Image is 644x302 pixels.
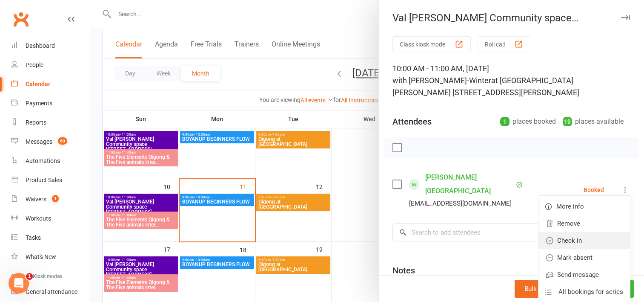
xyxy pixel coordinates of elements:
a: Check in [538,232,630,249]
div: Booked [584,187,604,193]
div: [EMAIL_ADDRESS][DOMAIN_NAME] [409,198,512,209]
div: Waivers [26,196,46,203]
div: Notes [392,264,415,276]
div: Product Sales [26,177,62,183]
a: Workouts [11,209,90,228]
span: All bookings for series [558,287,623,297]
div: Val [PERSON_NAME] Community space [STREET_ADDRESS][PERSON_NAME] ... [379,12,644,24]
a: Clubworx [10,9,31,30]
div: places booked [500,116,556,128]
a: Dashboard [11,36,90,55]
div: Dashboard [26,42,55,49]
div: Reports [26,119,46,126]
div: People [26,61,43,68]
a: Calendar [11,75,90,94]
a: Product Sales [11,171,90,190]
button: Roll call [478,36,530,52]
div: 10:00 AM - 11:00 AM, [DATE] [392,63,630,99]
span: 1 [52,195,59,202]
a: Reports [11,113,90,132]
a: What's New [11,247,90,267]
a: Mark absent [538,249,630,266]
a: All bookings for series [538,283,630,300]
div: 19 [563,117,572,126]
a: More info [538,198,630,215]
a: Payments [11,94,90,113]
a: General attendance kiosk mode [11,282,90,302]
a: Automations [11,151,90,171]
div: places available [563,116,624,128]
div: Calendar [26,81,50,87]
a: Send message [538,266,630,283]
div: Messages [26,138,52,145]
div: Automations [26,157,60,164]
span: 60 [58,137,67,145]
a: Messages 60 [11,132,90,151]
span: 1 [26,273,33,280]
div: What's New [26,253,56,260]
input: Search to add attendees [392,224,630,241]
iframe: Intercom live chat [9,273,29,293]
div: 1 [500,117,509,126]
div: Workouts [26,215,51,222]
div: General attendance [26,288,77,295]
a: People [11,55,90,75]
div: Attendees [392,116,432,128]
button: Class kiosk mode [392,36,471,52]
span: with [PERSON_NAME]-Winter [392,76,491,85]
span: More info [556,201,584,212]
button: Bulk add attendees [515,280,588,298]
a: Waivers 1 [11,190,90,209]
a: [PERSON_NAME][GEOGRAPHIC_DATA] [425,171,514,198]
a: Remove [538,215,630,232]
a: Tasks [11,228,90,247]
div: Payments [26,100,52,107]
div: Tasks [26,234,41,241]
